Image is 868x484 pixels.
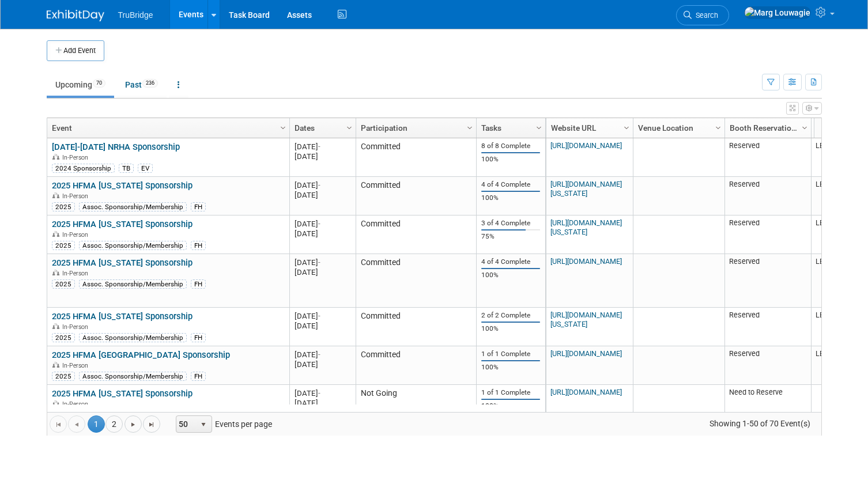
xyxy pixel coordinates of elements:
[138,164,153,173] div: EV
[295,350,350,360] div: [DATE]
[79,372,187,381] div: Assoc. Sponsorship/Membership
[161,415,284,433] span: Events per page
[62,231,92,239] span: In-Person
[800,123,809,133] span: Column Settings
[72,420,81,429] span: Go to the previous page
[295,152,350,161] div: [DATE]
[534,123,544,133] span: Column Settings
[79,279,187,289] div: Assoc. Sponsorship/Membership
[52,270,59,275] img: In-Person Event
[52,258,193,268] a: 2025 HFMA [US_STATE] Sponsorship
[481,142,540,150] div: 8 of 8 Complete
[52,333,75,342] div: 2025
[47,74,114,96] a: Upcoming70
[52,362,59,368] img: In-Person Event
[52,118,282,138] a: Event
[191,241,206,250] div: FH
[52,350,230,360] a: 2025 HFMA [GEOGRAPHIC_DATA] Sponsorship
[119,164,134,173] div: TB
[118,10,153,20] span: TruBridge
[724,254,811,308] td: Reserved
[295,229,350,239] div: [DATE]
[481,118,538,138] a: Tasks
[52,192,59,198] img: In-Person Event
[481,219,540,228] div: 3 of 4 Complete
[724,308,811,346] td: Reserved
[93,79,105,88] span: 70
[620,118,633,135] a: Column Settings
[692,11,718,20] span: Search
[318,258,320,267] span: -
[356,254,476,308] td: Committed
[62,362,92,369] span: In-Person
[622,123,631,133] span: Column Settings
[124,415,142,433] a: Go to the next page
[481,388,540,397] div: 1 of 1 Complete
[481,311,540,320] div: 2 of 2 Complete
[62,192,92,200] span: In-Person
[551,118,625,138] a: Website URL
[52,241,75,250] div: 2025
[465,123,474,133] span: Column Settings
[277,118,289,135] a: Column Settings
[550,311,622,328] a: [URL][DOMAIN_NAME][US_STATE]
[295,142,350,152] div: [DATE]
[62,323,92,331] span: In-Person
[295,118,348,138] a: Dates
[295,321,350,331] div: [DATE]
[52,388,193,399] a: 2025 HFMA [US_STATE] Sponsorship
[62,154,92,161] span: In-Person
[79,202,187,211] div: Assoc. Sponsorship/Membership
[699,415,821,432] span: Showing 1-50 of 70 Event(s)
[356,177,476,215] td: Committed
[318,389,320,398] span: -
[724,385,811,423] td: Need to Reserve
[356,385,476,423] td: Not Going
[129,420,138,429] span: Go to the next page
[191,333,206,342] div: FH
[550,218,622,236] a: [URL][DOMAIN_NAME][US_STATE]
[191,202,206,211] div: FH
[550,349,622,358] a: [URL][DOMAIN_NAME]
[176,416,196,432] span: 50
[62,270,92,277] span: In-Person
[481,155,540,164] div: 100%
[105,415,123,433] a: 2
[147,420,156,429] span: Go to the last page
[356,138,476,177] td: Committed
[318,142,320,151] span: -
[52,311,193,322] a: 2025 HFMA [US_STATE] Sponsorship
[295,190,350,200] div: [DATE]
[714,123,723,133] span: Column Settings
[318,350,320,359] span: -
[295,388,350,398] div: [DATE]
[481,363,540,372] div: 100%
[52,219,193,229] a: 2025 HFMA [US_STATE] Sponsorship
[52,372,75,381] div: 2025
[295,398,350,408] div: [DATE]
[345,123,354,133] span: Column Settings
[47,10,104,21] img: ExhibitDay
[724,215,811,254] td: Reserved
[295,258,350,267] div: [DATE]
[481,271,540,279] div: 100%
[481,194,540,202] div: 100%
[52,400,59,406] img: In-Person Event
[52,323,59,329] img: In-Person Event
[481,232,540,241] div: 75%
[356,215,476,254] td: Committed
[52,154,59,160] img: In-Person Event
[68,415,85,433] a: Go to the previous page
[481,324,540,333] div: 100%
[724,177,811,215] td: Reserved
[318,220,320,228] span: -
[295,219,350,229] div: [DATE]
[356,308,476,346] td: Committed
[52,279,75,289] div: 2025
[278,123,288,133] span: Column Settings
[550,141,622,150] a: [URL][DOMAIN_NAME]
[356,346,476,385] td: Committed
[52,180,193,191] a: 2025 HFMA [US_STATE] Sponsorship
[50,415,67,433] a: Go to the first page
[533,118,545,135] a: Column Settings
